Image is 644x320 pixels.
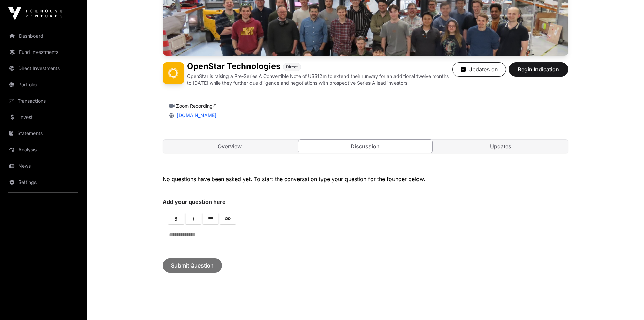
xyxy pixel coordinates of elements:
[286,64,298,70] span: Direct
[5,142,81,157] a: Analysis
[5,93,81,108] a: Transactions
[163,175,568,183] p: No questions have been asked yet. To start the conversation type your question for the founder be...
[5,158,81,173] a: News
[434,140,568,153] a: Updates
[174,112,216,118] a: [DOMAIN_NAME]
[203,213,218,224] a: Lists
[187,62,280,71] h1: OpenStar Technologies
[610,287,644,320] iframe: Chat Widget
[5,45,81,60] a: Fund Investments
[509,69,568,76] a: Begin Indication
[5,110,81,125] a: Invest
[163,140,297,153] a: Overview
[298,139,433,153] a: Discussion
[5,126,81,141] a: Statements
[163,62,184,84] img: OpenStar Technologies
[517,65,560,73] span: Begin Indication
[5,77,81,92] a: Portfolio
[452,62,506,77] button: Updates on
[8,7,62,20] img: Icehouse Ventures Logo
[187,73,452,86] p: OpenStar is raising a Pre-Series A Convertible Note of US$12m to extend their runway for an addit...
[176,103,216,109] a: Zoom Recording
[168,213,184,224] a: Bold
[220,213,236,224] a: Link
[163,140,568,153] nav: Tabs
[163,198,568,205] label: Add your question here
[186,213,201,224] a: Italic
[5,28,81,43] a: Dashboard
[5,61,81,76] a: Direct Investments
[509,62,568,77] button: Begin Indication
[5,175,81,190] a: Settings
